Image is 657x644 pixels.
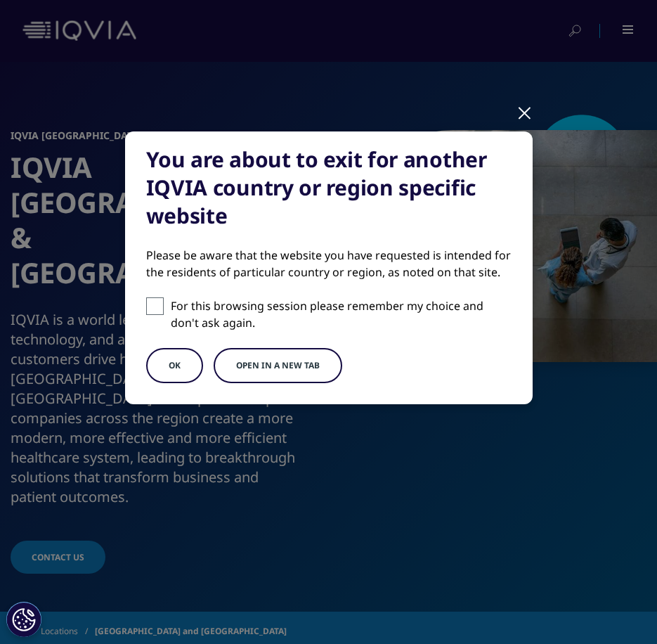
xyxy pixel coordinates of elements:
div: Please be aware that the website you have requested is intended for the residents of particular c... [146,247,512,281]
button: Cookie Settings [6,602,41,637]
div: You are about to exit for another IQVIA country or region specific website [146,146,512,230]
button: Open in a new tab [214,348,342,383]
button: OK [146,348,203,383]
p: For this browsing session please remember my choice and don't ask again. [171,297,512,331]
